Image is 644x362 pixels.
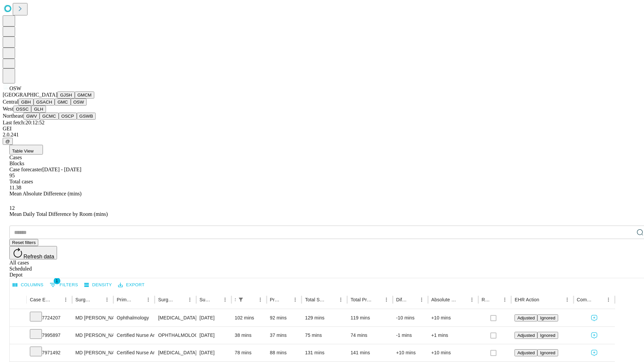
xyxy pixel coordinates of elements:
[3,138,13,145] button: @
[52,295,61,304] button: Sort
[71,99,87,106] button: OSW
[305,344,344,361] div: 131 mins
[77,113,96,120] button: GSWB
[9,85,21,91] span: OSW
[211,295,220,304] button: Sort
[30,309,69,326] div: 7724207
[31,106,46,113] button: GLH
[305,327,344,344] div: 75 mins
[540,295,549,304] button: Sort
[351,309,389,326] div: 119 mins
[75,297,92,302] div: Surgeon Name
[13,347,23,359] button: Expand
[55,99,70,106] button: GMC
[491,295,500,304] button: Sort
[396,327,425,344] div: -1 mins
[351,327,389,344] div: 74 mins
[9,173,15,178] span: 95
[117,327,151,344] div: Certified Nurse Anesthetist
[13,330,23,342] button: Expand
[176,295,185,304] button: Sort
[540,350,555,355] span: Ignored
[75,92,94,99] button: GMCM
[351,297,372,302] div: Total Predicted Duration
[236,295,246,304] button: Show filters
[540,315,555,320] span: Ignored
[270,344,299,361] div: 88 mins
[158,344,193,361] div: [MEDICAL_DATA] SURGERY RECESSION OR RESECTION TWO HORIZONTAL MUSCLES
[75,344,110,361] div: MD [PERSON_NAME] [PERSON_NAME] Md
[116,280,146,290] button: Export
[12,240,36,245] span: Reset filters
[246,295,256,304] button: Sort
[604,295,613,304] button: Menu
[417,295,426,304] button: Menu
[540,333,555,338] span: Ignored
[158,297,175,302] div: Surgery Name
[12,148,34,154] span: Table View
[117,297,133,302] div: Primary Service
[236,295,246,304] div: 1 active filter
[11,280,45,290] button: Select columns
[351,344,389,361] div: 141 mins
[458,295,467,304] button: Sort
[270,327,299,344] div: 37 mins
[396,344,425,361] div: +10 mins
[75,309,110,326] div: MD [PERSON_NAME] [PERSON_NAME] Md
[185,295,195,304] button: Menu
[83,280,114,290] button: Density
[305,309,344,326] div: 129 mins
[3,92,57,98] span: [GEOGRAPHIC_DATA]
[235,344,263,361] div: 78 mins
[57,92,75,99] button: GJSH
[5,139,10,144] span: @
[9,191,82,196] span: Mean Absolute Difference (mins)
[270,309,299,326] div: 92 mins
[13,106,32,113] button: OSSC
[562,295,572,304] button: Menu
[467,295,477,304] button: Menu
[290,295,300,304] button: Menu
[200,327,228,344] div: [DATE]
[396,297,407,302] div: Difference
[235,309,263,326] div: 102 mins
[515,297,539,302] div: EHR Action
[144,295,153,304] button: Menu
[515,349,537,356] button: Adjusted
[515,332,537,339] button: Adjusted
[577,297,594,302] div: Comments
[336,295,345,304] button: Menu
[18,99,34,106] button: GBH
[408,295,417,304] button: Sort
[9,211,108,217] span: Mean Daily Total Difference by Room (mins)
[327,295,336,304] button: Sort
[537,332,558,339] button: Ignored
[235,327,263,344] div: 38 mins
[93,295,102,304] button: Sort
[54,278,60,284] span: 1
[431,297,457,302] div: Absolute Difference
[537,349,558,356] button: Ignored
[23,254,54,259] span: Refresh data
[3,132,641,138] div: 2.0.241
[9,185,21,190] span: 11.38
[372,295,382,304] button: Sort
[3,106,13,112] span: West
[382,295,391,304] button: Menu
[3,120,45,125] span: Last fetch: 20:12:52
[30,327,69,344] div: 7995897
[517,350,535,355] span: Adjusted
[235,297,235,302] div: Scheduled In Room Duration
[75,327,110,344] div: MD [PERSON_NAME] [PERSON_NAME] Md
[34,99,55,106] button: GSACH
[42,167,81,172] span: [DATE] - [DATE]
[40,113,59,120] button: GCMC
[9,167,42,172] span: Case forecaster
[48,280,80,290] button: Show filters
[594,295,604,304] button: Sort
[9,145,43,155] button: Table View
[158,309,193,326] div: [MEDICAL_DATA] SURGERY RECESSION OR RESECTION TWO HORIZONTAL MUSCLES
[134,295,144,304] button: Sort
[270,297,281,302] div: Predicted In Room Duration
[23,113,40,120] button: GWV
